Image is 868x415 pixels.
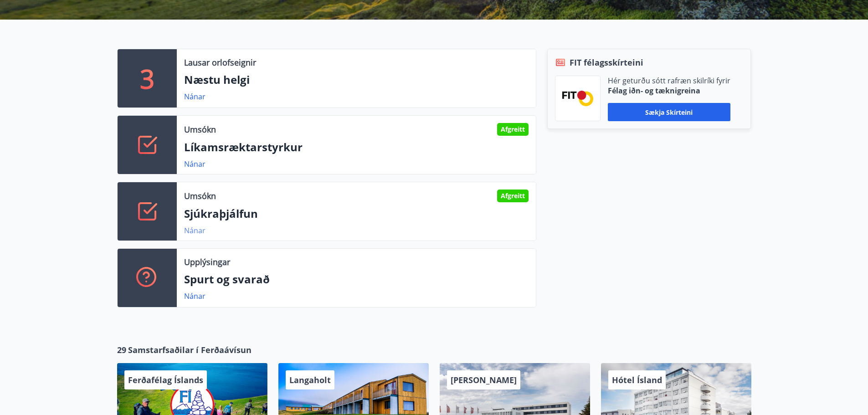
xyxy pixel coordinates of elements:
p: 3 [140,61,154,96]
a: Nánar [184,225,205,236]
p: Upplýsingar [184,256,230,268]
p: Lausar orlofseignir [184,56,256,68]
p: Umsókn [184,123,216,135]
span: Langaholt [289,374,331,385]
a: Nánar [184,92,205,102]
a: Nánar [184,291,205,301]
span: Samstarfsaðilar í Ferðaávísun [128,344,252,356]
p: Spurt og svarað [184,272,529,287]
a: Nánar [184,159,205,169]
button: Sækja skírteini [608,103,730,121]
img: FPQVkF9lTnNbbaRSFyT17YYeljoOGk5m51IhT0bO.png [562,91,593,106]
div: Afgreitt [497,190,529,202]
p: Hér geturðu sótt rafræn skilríki fyrir [608,76,730,86]
span: 29 [117,344,126,356]
span: Hótel Ísland [612,374,662,385]
p: Næstu helgi [184,72,529,87]
span: Ferðafélag Íslands [128,374,203,385]
span: [PERSON_NAME] [451,374,517,385]
p: Félag iðn- og tæknigreina [608,86,730,96]
p: Líkamsræktarstyrkur [184,139,529,155]
p: Sjúkraþjálfun [184,206,529,221]
div: Afgreitt [497,123,529,136]
p: Umsókn [184,190,216,202]
span: FIT félagsskírteini [570,56,643,68]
